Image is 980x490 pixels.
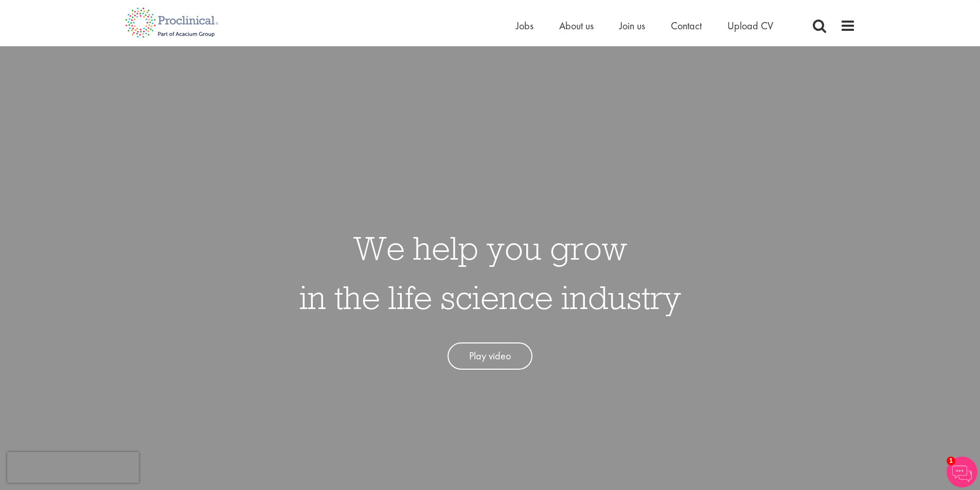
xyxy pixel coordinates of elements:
a: Contact [671,19,702,32]
a: About us [559,19,594,32]
a: Upload CV [727,19,773,32]
img: Chatbot [947,457,977,487]
h1: We help you grow in the life science industry [299,223,681,322]
a: Play video [448,342,532,370]
a: Jobs [516,19,533,32]
a: Join us [619,19,645,32]
span: 1 [947,457,955,465]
